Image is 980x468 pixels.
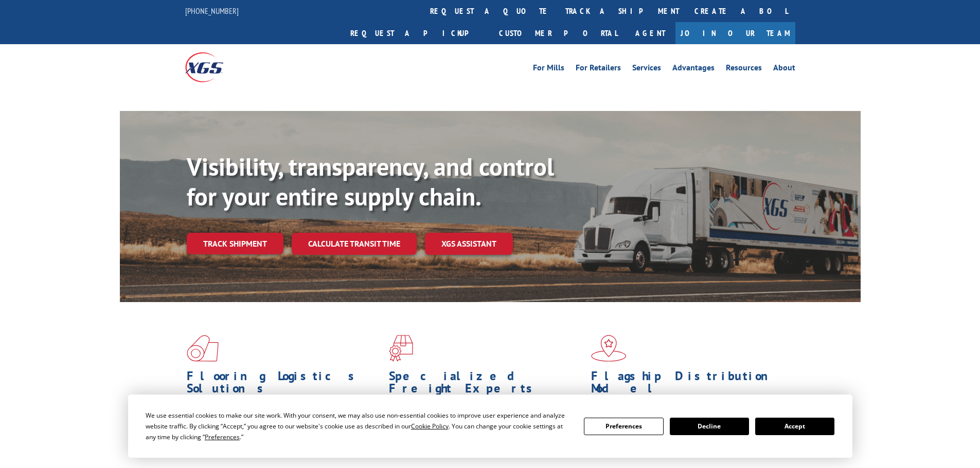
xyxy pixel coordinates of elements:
[146,410,572,442] div: We use essential cookies to make our site work. With your consent, we may also use non-essential ...
[675,22,795,44] a: Join Our Team
[425,233,513,255] a: XGS ASSISTANT
[584,418,663,435] button: Preferences
[292,233,417,255] a: Calculate transit time
[625,22,675,44] a: Agent
[591,335,627,362] img: xgs-icon-flagship-distribution-model-red
[672,64,715,75] a: Advantages
[187,233,283,254] a: Track shipment
[632,64,661,75] a: Services
[187,335,219,362] img: xgs-icon-total-supply-chain-intelligence-red
[187,151,554,212] b: Visibility, transparency, and control for your entire supply chain.
[591,370,786,400] h1: Flagship Distribution Model
[755,418,834,435] button: Accept
[411,422,449,430] span: Cookie Policy
[205,433,240,441] span: Preferences
[773,64,795,75] a: About
[128,395,852,458] div: Cookie Consent Prompt
[576,64,621,75] a: For Retailers
[343,22,491,44] a: Request a pickup
[187,370,381,400] h1: Flooring Logistics Solutions
[389,335,413,362] img: xgs-icon-focused-on-flooring-red
[533,64,564,75] a: For Mills
[389,370,583,400] h1: Specialized Freight Experts
[185,6,239,16] a: [PHONE_NUMBER]
[491,22,625,44] a: Customer Portal
[670,418,749,435] button: Decline
[726,64,762,75] a: Resources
